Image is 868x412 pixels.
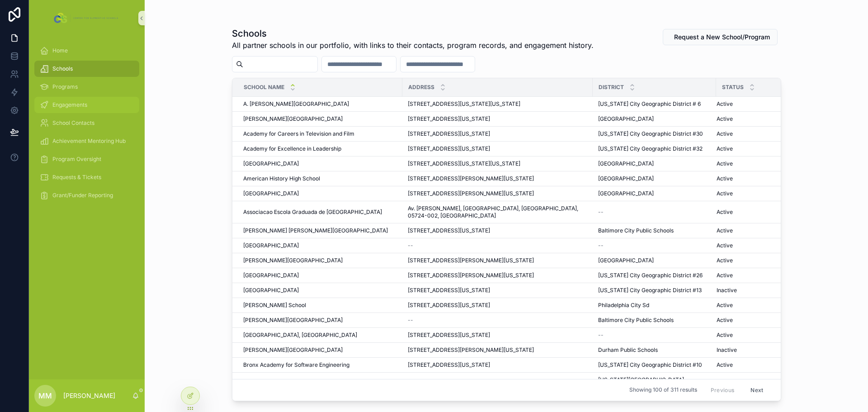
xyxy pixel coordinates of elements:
span: [STREET_ADDRESS][US_STATE] [408,287,490,294]
span: Durham Public Schools [598,346,658,354]
a: [STREET_ADDRESS][PERSON_NAME][US_STATE] [408,346,587,354]
a: Active [717,160,777,167]
a: [STREET_ADDRESS][US_STATE] [408,302,587,309]
span: [STREET_ADDRESS][PERSON_NAME][US_STATE] [408,190,534,197]
a: [STREET_ADDRESS][US_STATE] [408,145,587,152]
a: [GEOGRAPHIC_DATA] [243,160,397,167]
span: -- [598,208,604,216]
span: Active [717,272,733,279]
a: -- [598,331,711,339]
a: Active [717,227,777,234]
a: [US_STATE] City Geographic District # 6 [598,100,711,108]
a: Grant/Funder Reporting [34,187,139,204]
a: [GEOGRAPHIC_DATA] [243,242,397,249]
span: [PERSON_NAME][GEOGRAPHIC_DATA] [243,115,343,123]
a: Active [717,208,777,216]
button: Next [744,383,769,397]
a: Active [717,272,777,279]
span: [GEOGRAPHIC_DATA], [GEOGRAPHIC_DATA] [243,331,357,339]
a: [PERSON_NAME][GEOGRAPHIC_DATA] [243,317,397,324]
span: Av. [PERSON_NAME], [GEOGRAPHIC_DATA], [GEOGRAPHIC_DATA], 05724-002, [GEOGRAPHIC_DATA] [408,205,587,219]
a: Bronx Academy for Software Engineering [243,361,397,369]
a: Active [717,145,777,152]
span: -- [408,242,413,249]
span: -- [598,242,604,249]
span: Philadelphia City Sd [598,302,649,309]
span: Home [52,47,68,54]
a: Active [717,302,777,309]
a: Schools [34,61,139,77]
span: Inactive [717,346,737,354]
span: [GEOGRAPHIC_DATA] [243,242,299,249]
span: [STREET_ADDRESS][US_STATE] [408,145,490,152]
a: [STREET_ADDRESS][PERSON_NAME][US_STATE] [408,257,587,264]
a: [US_STATE][GEOGRAPHIC_DATA] Geographic District #11 [598,376,711,391]
a: [STREET_ADDRESS][US_STATE] [408,130,587,137]
a: [GEOGRAPHIC_DATA] [598,160,711,167]
span: [STREET_ADDRESS][US_STATE] [408,302,490,309]
span: Active [717,257,733,264]
a: [STREET_ADDRESS][US_STATE][US_STATE] [408,160,587,167]
span: -- [408,317,413,324]
a: Baltimore City Public Schools [598,317,711,324]
a: [STREET_ADDRESS][PERSON_NAME][US_STATE] [408,175,587,182]
span: [GEOGRAPHIC_DATA] [598,190,654,197]
span: Academy for Excellence in Leadership [243,145,341,152]
span: Active [717,145,733,152]
a: Active [717,361,777,369]
span: [GEOGRAPHIC_DATA] [243,272,299,279]
a: [GEOGRAPHIC_DATA], [GEOGRAPHIC_DATA] [243,331,397,339]
a: [GEOGRAPHIC_DATA] [243,190,397,197]
a: [STREET_ADDRESS][US_STATE][US_STATE] [408,100,587,108]
a: -- [598,208,711,216]
img: App logo [52,11,121,25]
span: American History High School [243,175,320,182]
span: [PERSON_NAME][GEOGRAPHIC_DATA] [243,317,343,324]
a: Active [717,242,777,249]
span: Status [722,84,744,91]
span: [STREET_ADDRESS][US_STATE] [408,331,490,339]
a: [STREET_ADDRESS][US_STATE] [408,287,587,294]
span: School Contacts [52,119,94,127]
a: American History High School [243,175,397,182]
a: [GEOGRAPHIC_DATA] [598,115,711,123]
span: Active [717,115,733,123]
a: Engagements [34,97,139,113]
span: MM [38,390,52,401]
span: Programs [52,83,78,90]
span: Active [717,331,733,339]
a: Academy for Excellence in Leadership [243,145,397,152]
span: Bronx Academy for Software Engineering [243,361,349,369]
a: A. [PERSON_NAME][GEOGRAPHIC_DATA] [243,100,397,108]
a: Academy for Careers in Television and Film [243,130,397,137]
a: Achievement Mentoring Hub [34,133,139,149]
span: Active [717,160,733,167]
span: [US_STATE] City Geographic District #10 [598,361,702,369]
a: Active [717,130,777,137]
a: Active [717,317,777,324]
a: Baltimore City Public Schools [598,227,711,234]
a: Active [717,190,777,197]
span: Active [717,100,733,108]
a: Philadelphia City Sd [598,302,711,309]
span: [GEOGRAPHIC_DATA] [598,257,654,264]
span: Address [408,84,434,91]
a: -- [408,317,587,324]
span: [STREET_ADDRESS][US_STATE] [408,227,490,234]
span: Active [717,242,733,249]
a: [PERSON_NAME][GEOGRAPHIC_DATA] [243,115,397,123]
span: A. [PERSON_NAME][GEOGRAPHIC_DATA] [243,100,349,108]
a: [US_STATE] City Geographic District #13 [598,287,711,294]
span: Associacao Escola Graduada de [GEOGRAPHIC_DATA] [243,208,382,216]
a: [STREET_ADDRESS][PERSON_NAME][US_STATE] [408,272,587,279]
a: [STREET_ADDRESS][US_STATE] [408,227,587,234]
span: [US_STATE] City Geographic District #26 [598,272,703,279]
span: [STREET_ADDRESS][PERSON_NAME][US_STATE] [408,257,534,264]
span: School Name [244,84,284,91]
div: scrollable content [29,36,145,215]
span: [STREET_ADDRESS][US_STATE] [408,115,490,123]
span: [GEOGRAPHIC_DATA] [598,175,654,182]
span: Active [717,361,733,369]
span: [GEOGRAPHIC_DATA] [243,160,299,167]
